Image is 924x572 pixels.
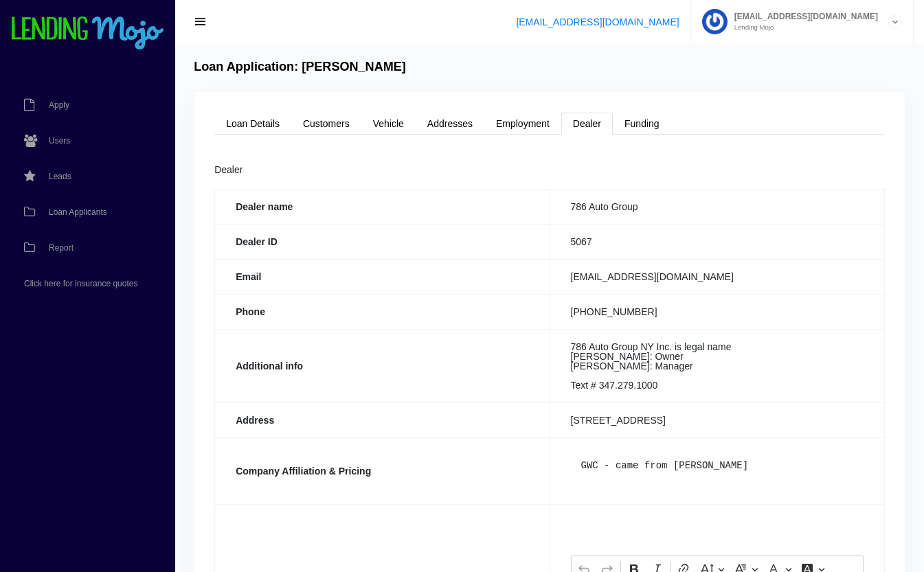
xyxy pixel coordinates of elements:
div: Dealer [214,162,885,179]
td: [PHONE_NUMBER] [550,294,884,329]
th: Address [215,402,550,437]
span: Report [49,244,74,252]
th: Phone [215,294,550,329]
th: Dealer name [215,189,550,224]
h4: Loan Application: [PERSON_NAME] [194,60,406,75]
span: [EMAIL_ADDRESS][DOMAIN_NAME] [728,12,878,21]
td: [EMAIL_ADDRESS][DOMAIN_NAME] [550,259,884,294]
pre: GWC - came from [PERSON_NAME] [571,450,864,481]
a: Customers [291,113,361,135]
a: Dealer [561,113,613,135]
td: 786 Auto Group NY Inc. is legal name [PERSON_NAME]: Owner [PERSON_NAME]: Manager Text # 347.279.1000 [550,329,884,402]
a: Addresses [416,113,484,135]
a: Loan Details [214,113,291,135]
a: [EMAIL_ADDRESS][DOMAIN_NAME] [516,16,679,27]
th: Email [215,259,550,294]
small: Lending Mojo [728,24,878,31]
td: [STREET_ADDRESS] [550,402,884,437]
a: Funding [613,113,671,135]
td: 5067 [550,224,884,259]
span: Click here for insurance quotes [24,279,137,288]
span: Loan Applicants [49,208,107,216]
a: Employment [484,113,561,135]
span: Leads [49,172,71,181]
td: 786 Auto Group [550,189,884,224]
th: Dealer ID [215,224,550,259]
th: Company Affiliation & Pricing [215,437,550,504]
img: logo-small.png [10,16,165,51]
span: Apply [49,101,69,109]
th: Additional info [215,329,550,402]
a: Vehicle [361,113,416,135]
img: Profile image [702,9,728,34]
span: Users [49,137,70,145]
